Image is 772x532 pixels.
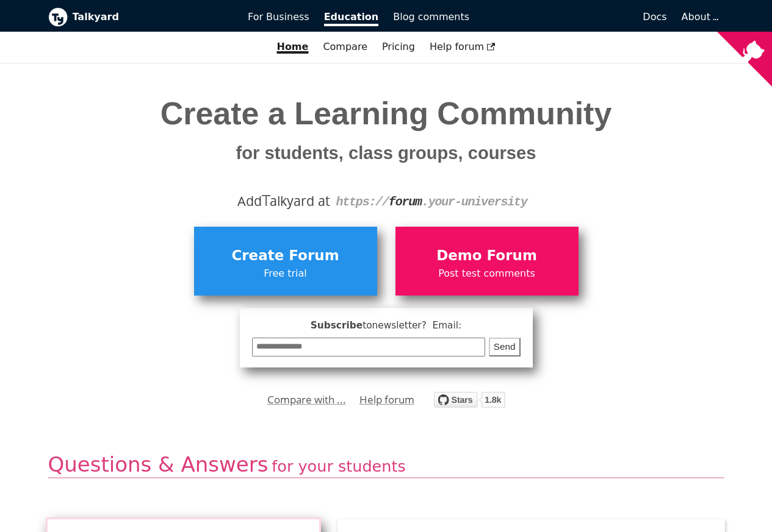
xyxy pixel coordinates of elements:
a: About [682,11,717,23]
span: Help forum [430,41,496,52]
span: Post test comments [402,266,572,282]
span: Demo Forum [402,244,572,268]
a: Help forum [359,391,414,409]
a: Compare [323,41,367,52]
small: for students, class groups, courses [236,143,536,163]
img: talkyard.svg [434,392,505,408]
a: Compare with ... [267,391,346,409]
span: Docs [643,11,666,23]
button: Send [489,338,521,356]
span: For Business [248,11,309,23]
a: Pricing [375,37,422,57]
span: Create a Learning Community [161,96,612,166]
a: Home [269,37,316,57]
span: Free trial [200,266,371,282]
code: https:// .your-university [336,195,527,209]
a: Blog comments [386,7,477,27]
b: Talkyard [73,9,231,25]
a: For Business [240,7,317,27]
span: Education [324,11,379,26]
div: Add alkyard at [57,191,715,211]
a: Create ForumFree trial [194,227,377,295]
a: Help forum [422,37,503,57]
a: Education [317,7,386,27]
span: Subscribe [252,318,521,333]
a: Star debiki/talkyard on GitHub [434,394,505,411]
span: Create Forum [200,244,371,268]
a: Demo ForumPost test comments [395,227,579,295]
span: for your students [272,457,405,475]
img: Talkyard logo [48,7,68,27]
span: T [262,189,270,211]
span: to newsletter ? Email: [363,320,461,331]
a: Talkyard logoTalkyard [48,7,231,27]
a: Docs [477,7,674,27]
span: Blog comments [393,11,469,23]
h2: Questions & Answers [48,452,724,479]
strong: forum [389,195,422,209]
